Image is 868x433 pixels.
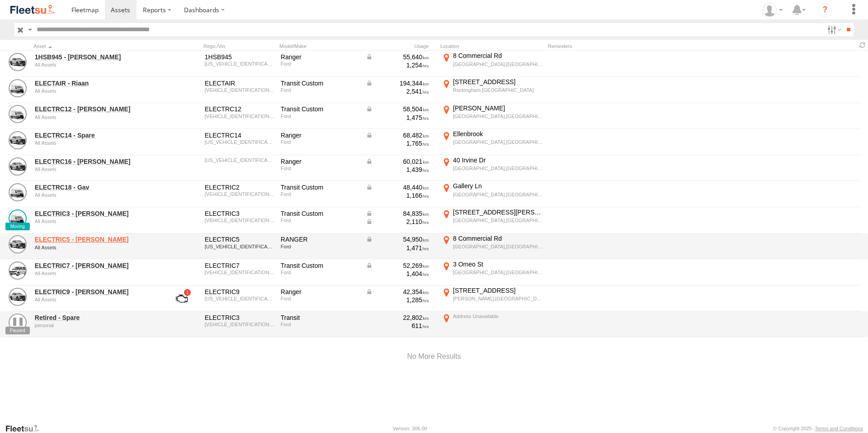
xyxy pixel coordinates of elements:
div: Data from Vehicle CANbus [366,288,429,296]
div: WF0YXXTTGYLS21315 [205,322,274,327]
div: [GEOGRAPHIC_DATA],[GEOGRAPHIC_DATA] [453,269,543,276]
a: ELECTRC18 - Gav [35,183,159,191]
div: undefined [35,323,159,328]
div: MNAUMAF50FW475764 [205,296,274,301]
div: WF0YXXTTGYMJ86128 [205,191,274,197]
label: Click to View Current Location [440,52,544,76]
label: Click to View Current Location [440,78,544,102]
a: View Asset Details [9,209,27,228]
a: ELECTRIC3 - [PERSON_NAME] [35,209,159,218]
div: ELECTRIC2 [205,183,274,191]
a: View Asset Details [9,53,27,71]
div: ELECTRC14 [205,131,274,139]
div: Transit Custom [281,209,359,218]
div: Ford [281,139,359,145]
div: [GEOGRAPHIC_DATA],[GEOGRAPHIC_DATA] [453,243,543,250]
div: Model/Make [279,43,361,49]
div: 1,765 [366,139,429,148]
div: Transit Custom [281,262,359,270]
div: Rockingham,[GEOGRAPHIC_DATA] [453,87,543,93]
div: Data from Vehicle CANbus [366,183,429,191]
div: undefined [35,114,159,120]
div: Ford [281,191,359,197]
label: Click to View Current Location [440,130,544,154]
div: Ford [281,166,359,171]
div: [GEOGRAPHIC_DATA],[GEOGRAPHIC_DATA] [453,191,543,198]
div: Location [440,43,544,49]
div: WF0YXXTTGYKU87957 [205,270,274,275]
div: Ford [281,114,359,119]
div: 2,541 [366,87,429,95]
div: MNAUMAF50HW805362 [205,61,274,67]
a: Retired - Spare [35,314,159,322]
div: 8 Commercial Rd [453,234,543,243]
div: [PERSON_NAME],[GEOGRAPHIC_DATA] [453,295,543,302]
a: View Asset with Fault/s [165,288,198,309]
div: Reminders [548,43,693,49]
div: undefined [35,192,159,198]
a: ELECTRIC5 - [PERSON_NAME] [35,235,159,243]
a: View Asset Details [9,105,27,123]
label: Click to View Current Location [440,260,544,285]
div: undefined [35,167,159,172]
a: View Asset Details [9,131,27,149]
div: 40 Irvine Dr [453,156,543,164]
div: Ford [281,244,359,249]
label: Click to View Current Location [440,286,544,311]
div: ELECTRIC5 [205,235,274,243]
div: Ranger [281,157,359,166]
div: 8 Commercial Rd [453,52,543,60]
div: Data from Vehicle CANbus [366,262,429,270]
div: Ranger [281,53,359,61]
div: [GEOGRAPHIC_DATA],[GEOGRAPHIC_DATA] [453,61,543,67]
div: 1,404 [366,270,429,278]
span: Refresh [857,41,868,49]
div: 611 [366,322,429,330]
div: undefined [35,140,159,146]
div: Data from Vehicle CANbus [366,209,429,218]
div: Data from Vehicle CANbus [366,79,429,87]
div: Data from Vehicle CANbus [366,131,429,139]
div: Data from Vehicle CANbus [366,157,429,166]
div: ELECTRIC9 [205,288,274,296]
div: Version: 306.00 [393,426,427,431]
a: View Asset Details [9,235,27,253]
div: WF0YXXTTGYLS21315 [205,114,274,119]
label: Click to View Current Location [440,104,544,128]
div: 1,475 [366,114,429,122]
a: 1HSB945 - [PERSON_NAME] [35,53,159,61]
div: [STREET_ADDRESS] [453,78,543,86]
label: Click to View Current Location [440,312,544,337]
a: ELECTRC16 - [PERSON_NAME] [35,157,159,166]
div: 1,166 [366,191,429,200]
div: Transit Custom [281,79,359,87]
a: Terms and Conditions [815,426,863,431]
div: [GEOGRAPHIC_DATA],[GEOGRAPHIC_DATA] [453,217,543,224]
a: Visit our Website [5,424,47,433]
div: undefined [35,271,159,276]
a: ELECTAIR - Riaan [35,79,159,87]
div: ELECTRIC3 [205,209,274,218]
a: View Asset Details [9,262,27,280]
a: View Asset Details [9,288,27,306]
div: ELECTRIC3 [205,314,274,322]
div: [STREET_ADDRESS] [453,286,543,295]
label: Click to View Current Location [440,234,544,259]
label: Click to View Current Location [440,156,544,181]
div: Data from Vehicle CANbus [366,105,429,113]
div: 1,471 [366,244,429,252]
div: Transit Custom [281,183,359,191]
div: MNAUMAF80GW574265 [205,139,274,145]
div: Ford [281,218,359,223]
div: Ellenbrook [453,130,543,138]
a: View Asset Details [9,314,27,332]
div: 22,802 [366,314,429,322]
div: Ford [281,61,359,67]
div: 1,285 [366,296,429,304]
div: undefined [35,88,159,94]
div: Rego./Vin [203,43,276,49]
div: Ford [281,296,359,301]
div: [STREET_ADDRESS][PERSON_NAME] [453,208,543,216]
div: Click to Sort [33,43,160,49]
div: 3 Omeo St [453,260,543,268]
